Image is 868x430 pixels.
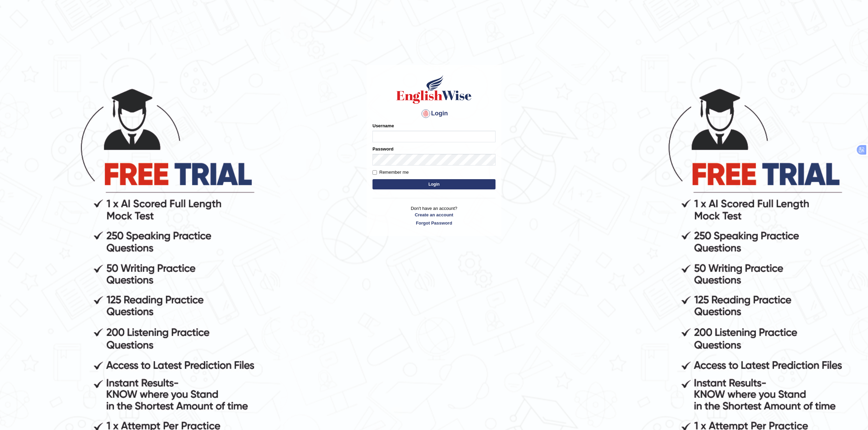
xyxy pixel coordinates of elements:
button: Login [372,179,496,189]
input: Remember me [372,170,377,175]
label: Password [372,146,393,152]
p: Don't have an account? [372,205,496,226]
img: Logo of English Wise sign in for intelligent practice with AI [395,74,473,105]
a: Forgot Password [372,220,496,226]
h4: Login [372,108,496,119]
label: Username [372,123,394,129]
label: Remember me [372,169,409,176]
a: Create an account [372,212,496,218]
